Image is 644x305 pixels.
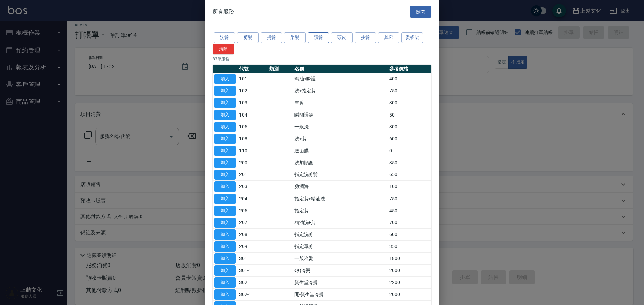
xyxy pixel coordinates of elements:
td: 資生堂冷燙 [293,276,388,288]
td: 指定剪+精油洗 [293,193,388,205]
td: QQ冷燙 [293,264,388,277]
button: 關閉 [410,5,431,18]
button: 加入 [214,241,236,252]
button: 剪髮 [237,32,259,43]
button: 加入 [214,98,236,108]
button: 加入 [214,134,236,144]
button: 加入 [214,194,236,204]
th: 代號 [237,64,268,73]
td: 600 [388,133,431,145]
td: 450 [388,205,431,217]
td: 350 [388,157,431,169]
button: 染髮 [284,32,306,43]
td: 600 [388,228,431,240]
button: 加入 [214,217,236,228]
td: 301 [237,252,268,264]
button: 加入 [214,205,236,216]
button: 加入 [214,229,236,240]
button: 加入 [214,146,236,156]
button: 加入 [214,86,236,96]
td: 50 [388,109,431,121]
td: 105 [237,121,268,133]
td: 300 [388,121,431,133]
td: 指定洗剪 [293,228,388,240]
span: 所有服務 [213,8,234,15]
th: 參考價格 [388,64,431,73]
td: 2000 [388,264,431,277]
button: 加入 [214,122,236,132]
td: 洗加順護 [293,157,388,169]
button: 護髮 [308,32,329,43]
button: 加入 [214,265,236,276]
td: 開-資生堂冷燙 [293,288,388,300]
button: 加入 [214,157,236,168]
button: 燙髮 [261,32,282,43]
button: 加入 [214,74,236,84]
td: 洗+指定剪 [293,85,388,97]
td: 102 [237,85,268,97]
td: 精油洗+剪 [293,217,388,229]
td: 1800 [388,252,431,264]
td: 指定剪 [293,205,388,217]
th: 類別 [268,64,293,73]
button: 加入 [214,169,236,180]
td: 208 [237,228,268,240]
td: 剪瀏海 [293,180,388,193]
button: 加入 [214,289,236,300]
button: 洗髮 [214,32,235,43]
td: 指定洗剪髮 [293,169,388,181]
th: 名稱 [293,64,388,73]
td: 700 [388,217,431,229]
td: 一般洗 [293,121,388,133]
td: 110 [237,145,268,157]
td: 300 [388,97,431,109]
button: 加入 [214,277,236,288]
td: 單剪 [293,97,388,109]
td: 205 [237,205,268,217]
td: 101 [237,73,268,85]
button: 加入 [214,109,236,120]
td: 指定單剪 [293,240,388,252]
td: 104 [237,109,268,121]
td: 400 [388,73,431,85]
td: 209 [237,240,268,252]
td: 302 [237,276,268,288]
button: 接髮 [355,32,376,43]
td: 650 [388,169,431,181]
td: 750 [388,85,431,97]
button: 其它 [378,32,399,43]
button: 清除 [213,44,234,54]
td: 洗+剪 [293,133,388,145]
td: 302-1 [237,288,268,300]
td: 一般冷燙 [293,252,388,264]
p: 83 筆服務 [213,56,431,62]
button: 頭皮 [331,32,353,43]
td: 108 [237,133,268,145]
td: 350 [388,240,431,252]
td: 207 [237,217,268,229]
td: 100 [388,180,431,193]
button: 加入 [214,253,236,263]
td: 200 [237,157,268,169]
td: 103 [237,97,268,109]
td: 瞬間護髮 [293,109,388,121]
td: 2200 [388,276,431,288]
td: 精油+瞬護 [293,73,388,85]
td: 301-1 [237,264,268,277]
td: 0 [388,145,431,157]
td: 750 [388,193,431,205]
td: 203 [237,180,268,193]
td: 2000 [388,288,431,300]
button: 加入 [214,181,236,192]
td: 201 [237,169,268,181]
td: 送面膜 [293,145,388,157]
td: 204 [237,193,268,205]
button: 燙或染 [401,32,423,43]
